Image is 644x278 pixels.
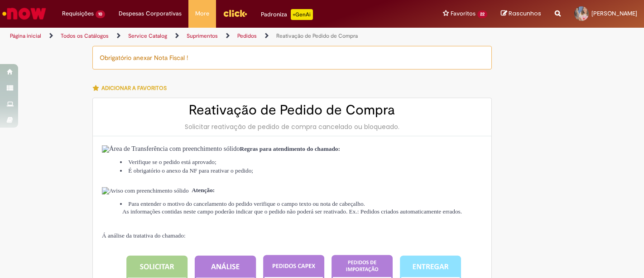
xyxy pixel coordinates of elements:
a: Rascunhos [501,10,541,18]
span: Adicionar a Favoritos [101,84,167,92]
img: ServiceNow [1,5,48,23]
div: Obrigatório anexar Nota Fiscal ! [92,46,492,69]
span: [PERSON_NAME] [591,10,637,17]
p: +GenAi [291,9,313,20]
a: Service Catalog [128,32,167,40]
img: click_logo_yellow_360x200.png [223,6,247,20]
strong: Regras para atendimento do chamado: [240,145,340,152]
a: Suprimentos [187,32,218,40]
a: Pedidos [237,32,257,40]
span: Despesas Corporativas [119,9,182,18]
a: Reativação de Pedido de Compra [276,32,358,40]
span: Favoritos [451,9,476,18]
img: Aviso com preenchimento sólido [102,187,189,194]
span: 10 [96,10,105,18]
li: Para entender o motivo do cancelamento do pedido verifique o campo texto ou nota de cabeçalho. [120,199,482,208]
div: Padroniza [261,9,313,20]
h2: Reativação de Pedido de Compra [102,103,482,118]
ul: Trilhas de página [7,28,423,45]
strong: Atenção: [192,187,215,194]
span: Rascunhos [509,9,541,18]
a: Página inicial [10,32,41,40]
img: Área de Transferência com preenchimento sólido [102,145,240,153]
span: More [195,9,209,18]
a: Todos os Catálogos [61,32,109,40]
li: Verifique se o pedido está aprovado; [120,158,482,166]
span: As informações contidas neste campo poderão indicar que o pedido não poderá ser reativado. Ex.: P... [122,208,462,215]
span: Á análise da tratativa do chamado: [102,232,186,239]
button: Adicionar a Favoritos [92,79,172,98]
span: Requisições [62,9,94,18]
li: É obrigatório o anexo da NF para reativar o pedido; [120,166,482,175]
span: 22 [477,10,487,18]
div: Solicitar reativação de pedido de compra cancelado ou bloqueado. [102,122,482,131]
